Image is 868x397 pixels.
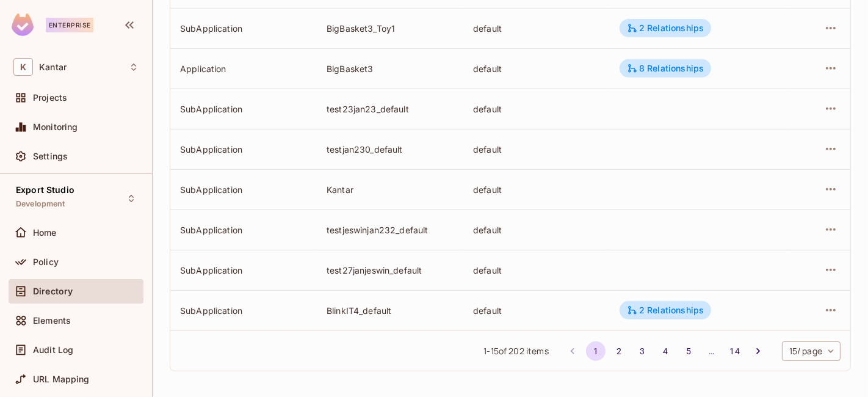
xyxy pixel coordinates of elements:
button: Go to next page [748,341,768,361]
span: Directory [33,286,73,296]
div: SubApplication [180,184,307,195]
div: BigBasket3 [327,63,454,75]
div: 2 Relationships [627,23,704,34]
span: Export Studio [16,185,74,195]
div: default [473,224,600,236]
button: Go to page 14 [725,341,745,361]
div: testjan230_default [327,144,454,155]
button: Go to page 5 [679,341,698,361]
span: Policy [33,257,59,267]
div: default [473,264,600,276]
div: BlinkIT4_default [327,305,454,316]
div: testjeswinjan232_default [327,224,454,236]
div: SubApplication [180,264,307,276]
div: BigBasket3_Toy1 [327,23,454,34]
nav: pagination navigation [561,341,770,361]
span: K [13,58,33,76]
span: Projects [33,93,67,103]
div: test27janjeswin_default [327,264,454,276]
div: Kantar [327,184,454,195]
div: default [473,23,600,34]
button: Go to page 3 [632,341,652,361]
div: SubApplication [180,224,307,236]
div: test23jan23_default [327,103,454,115]
span: Monitoring [33,122,78,132]
div: … [702,345,722,357]
div: 2 Relationships [627,305,704,316]
button: Go to page 2 [609,341,629,361]
div: SubApplication [180,23,307,34]
div: 8 Relationships [627,63,704,74]
div: SubApplication [180,103,307,115]
img: SReyMgAAAABJRU5ErkJggg== [12,13,34,36]
div: default [473,184,600,195]
div: SubApplication [180,305,307,316]
div: default [473,144,600,155]
span: Workspace: Kantar [39,62,67,72]
span: Settings [33,151,68,161]
span: Home [33,228,57,238]
div: default [473,63,600,75]
span: Audit Log [33,345,73,355]
div: default [473,103,600,115]
span: Development [16,199,65,209]
button: Go to page 4 [656,341,675,361]
div: 15 / page [782,341,841,361]
button: page 1 [586,341,606,361]
div: Enterprise [46,18,93,32]
div: Application [180,63,307,75]
span: Elements [33,316,71,326]
div: default [473,305,600,316]
span: 1 - 15 of 202 items [483,344,548,358]
span: URL Mapping [33,374,90,384]
div: SubApplication [180,144,307,155]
